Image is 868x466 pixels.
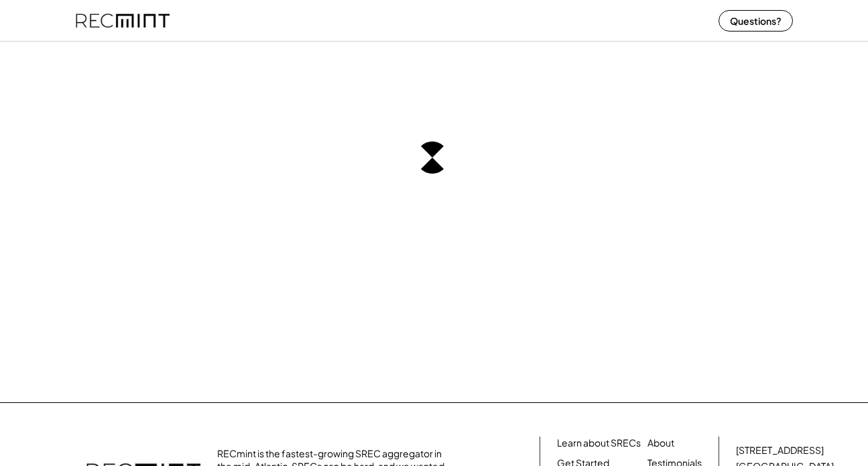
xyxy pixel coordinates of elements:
img: recmint-logotype%403x%20%281%29.jpeg [76,3,170,38]
button: Questions? [719,10,793,32]
div: [STREET_ADDRESS] [736,444,824,457]
a: About [647,436,674,450]
a: Learn about SRECs [557,436,641,450]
